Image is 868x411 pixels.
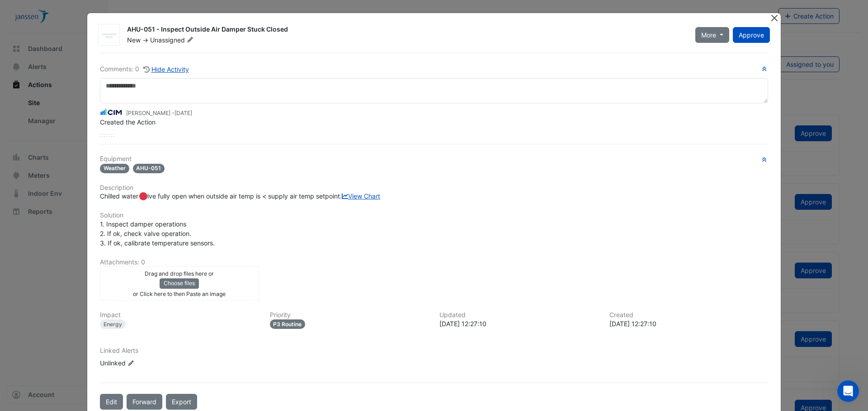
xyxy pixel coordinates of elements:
span: 2025-03-04 12:27:10 [175,110,192,116]
small: [PERSON_NAME] - [126,109,192,117]
img: CIM [100,107,123,117]
div: Energy [100,319,126,329]
div: P3 Routine [270,319,306,329]
div: AHU-051 - Inspect Outside Air Damper Stuck Closed [127,25,684,36]
div: Unlinked [100,358,208,368]
span: 1. Inspect damper operations 2. If ok, check valve operation. 3. If ok, calibrate temperature sen... [100,220,215,247]
button: More [695,27,729,43]
span: Unassigned [150,36,195,45]
span: AHU-051 [133,164,165,173]
button: Close [769,13,779,23]
h6: Impact [100,311,259,319]
h6: Attachments: 0 [100,259,768,266]
a: View Chart [342,192,380,200]
small: Drag and drop files here or [145,270,214,277]
span: Weather [100,164,129,173]
button: Forward [127,394,162,410]
button: Choose files [160,278,199,288]
span: New [127,36,141,44]
small: or Click here to then Paste an image [133,291,226,297]
h6: Linked Alerts [100,347,768,355]
a: Export [166,394,197,410]
iframe: Intercom live chat [837,380,859,402]
div: [DATE] 12:27:10 [609,319,769,328]
h6: Updated [439,311,599,319]
span: More [701,30,716,40]
h6: Created [609,311,769,319]
div: Tooltip anchor [139,192,147,200]
button: Hide Activity [143,64,189,74]
span: Created the Action [100,118,156,126]
button: Approve [733,27,770,43]
fa-icon: Edit Linked Alerts [127,360,134,367]
div: Comments: 0 [100,64,189,74]
button: Edit [100,394,123,410]
h6: Description [100,184,768,192]
span: Chilled water valve fully open when outside air temp is < supply air temp setpoint. [100,192,380,200]
h6: Priority [270,311,429,319]
span: -> [142,36,148,44]
span: Approve [739,31,764,39]
h6: Equipment [100,155,768,163]
h6: Solution [100,212,768,219]
div: [DATE] 12:27:10 [439,319,599,328]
